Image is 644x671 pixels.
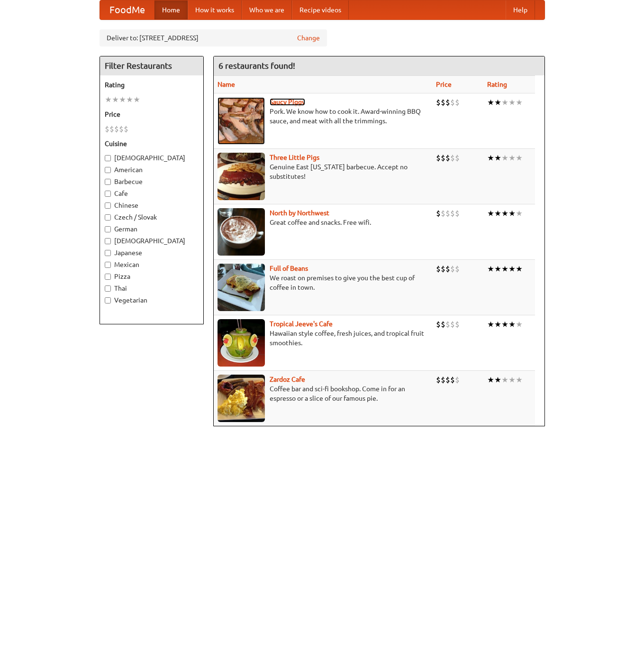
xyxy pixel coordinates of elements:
li: $ [450,264,455,274]
label: Cafe [105,189,199,198]
li: $ [450,153,455,163]
li: ★ [487,264,494,274]
b: Tropical Jeeve's Cafe [270,320,333,328]
li: ★ [501,153,508,163]
li: $ [455,264,460,274]
li: ★ [516,375,523,385]
p: Genuine East [US_STATE] barbecue. Accept no substitutes! [218,162,429,181]
li: $ [441,153,445,163]
li: ★ [516,208,523,219]
li: $ [436,264,441,274]
li: $ [455,208,460,219]
li: $ [455,375,460,385]
li: $ [450,208,455,219]
ng-pluralize: 6 restaurants found! [218,61,295,70]
a: Name [218,81,235,88]
li: ★ [494,375,501,385]
input: Cafe [105,191,111,197]
li: $ [119,124,124,134]
p: Pork. We know how to cook it. Award-winning BBQ sauce, and meat with all the trimmings. [218,107,429,126]
li: $ [445,319,450,330]
li: ★ [119,94,126,105]
a: Recipe videos [292,0,349,19]
li: $ [455,97,460,108]
li: ★ [501,97,508,108]
img: north.jpg [218,208,265,256]
a: Three Little Pigs [270,154,319,161]
input: Vegetarian [105,297,111,303]
li: ★ [516,153,523,163]
li: $ [445,153,450,163]
li: $ [450,319,455,330]
li: $ [441,264,445,274]
li: ★ [112,94,119,105]
a: Who we are [242,0,292,19]
input: Czech / Slovak [105,214,111,221]
li: $ [109,124,114,134]
h5: Cuisine [105,139,199,148]
li: $ [436,97,441,108]
li: ★ [494,208,501,219]
a: Rating [487,81,507,88]
li: ★ [516,264,523,274]
label: Czech / Slovak [105,212,199,222]
p: Hawaiian style coffee, fresh juices, and tropical fruit smoothies. [218,329,429,348]
input: Thai [105,285,111,292]
label: German [105,224,199,234]
li: $ [445,375,450,385]
a: Full of Beans [270,265,308,272]
label: Chinese [105,201,199,210]
a: Saucy Piggy [270,98,305,106]
img: jeeves.jpg [218,319,265,367]
li: ★ [494,153,501,163]
a: Change [297,33,320,43]
li: ★ [487,208,494,219]
li: $ [441,375,445,385]
li: $ [436,208,441,219]
li: $ [124,124,128,134]
li: ★ [487,153,494,163]
a: Zardoz Cafe [270,376,305,383]
li: $ [450,375,455,385]
li: ★ [494,264,501,274]
img: beans.jpg [218,264,265,311]
a: Home [154,0,188,19]
li: ★ [508,208,516,219]
li: ★ [516,319,523,330]
img: saucy.jpg [218,97,265,145]
h5: Rating [105,80,199,90]
label: [DEMOGRAPHIC_DATA] [105,153,199,163]
a: FoodMe [100,0,154,19]
p: Great coffee and snacks. Free wifi. [218,218,429,227]
li: ★ [501,375,508,385]
li: ★ [487,319,494,330]
li: ★ [508,264,516,274]
li: ★ [133,94,140,105]
input: American [105,167,111,173]
li: ★ [508,97,516,108]
input: Barbecue [105,179,111,185]
a: North by Northwest [270,209,329,217]
li: $ [445,208,450,219]
input: Japanese [105,250,111,256]
li: ★ [126,94,133,105]
input: German [105,226,111,232]
img: littlepigs.jpg [218,153,265,200]
li: ★ [501,208,508,219]
a: How it works [188,0,242,19]
div: Deliver to: [STREET_ADDRESS] [100,29,327,46]
li: $ [114,124,119,134]
li: $ [455,319,460,330]
label: Japanese [105,248,199,257]
label: Mexican [105,260,199,269]
label: American [105,165,199,175]
li: $ [450,97,455,108]
li: ★ [501,319,508,330]
img: zardoz.jpg [218,375,265,422]
li: ★ [516,97,523,108]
